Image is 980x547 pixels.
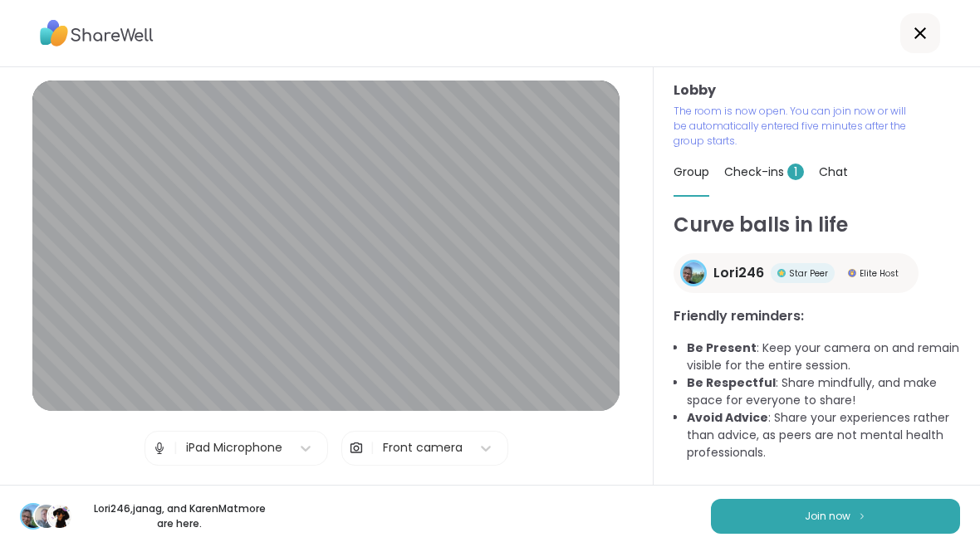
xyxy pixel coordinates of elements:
[777,269,786,277] img: Star Peer
[687,409,768,426] b: Avoid Advice
[152,432,167,465] img: Microphone
[787,164,804,180] span: 1
[349,432,364,465] img: Camera
[674,81,960,100] h3: Lobby
[674,306,960,326] h3: Friendly reminders:
[35,505,58,528] img: janag
[683,262,704,284] img: Lori246
[674,210,960,240] h1: Curve balls in life
[857,511,867,520] img: ShareWell Logomark
[789,267,828,280] span: Star Peer
[848,269,856,277] img: Elite Host
[86,501,272,531] p: Lori246 , janag , and KarenMat more are here.
[22,505,45,528] img: Lori246
[713,263,764,283] span: Lori246
[674,104,913,149] p: The room is now open. You can join now or will be automatically entered five minutes after the gr...
[687,339,757,356] b: Be Present
[711,499,960,534] button: Join now
[687,374,776,391] b: Be Respectful
[687,374,960,409] li: : Share mindfully, and make space for everyone to share!
[687,409,960,462] li: : Share your experiences rather than advice, as peers are not mental health professionals.
[674,164,709,180] span: Group
[674,253,919,293] a: Lori246Lori246Star PeerStar PeerElite HostElite Host
[186,439,282,457] div: iPad Microphone
[860,267,899,280] span: Elite Host
[40,14,154,52] img: ShareWell Logo
[174,432,178,465] span: |
[370,432,375,465] span: |
[819,164,848,180] span: Chat
[805,509,850,524] span: Join now
[724,164,804,180] span: Check-ins
[383,439,463,457] div: Front camera
[48,505,71,528] img: KarenMat
[687,339,960,374] li: : Keep your camera on and remain visible for the entire session.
